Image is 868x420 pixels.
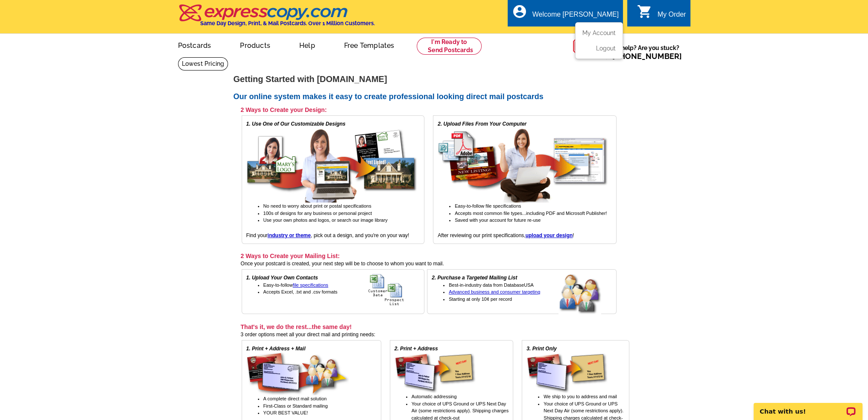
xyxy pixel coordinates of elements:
[432,275,517,281] em: 2. Purchase a Targeted Mailing List
[234,75,635,84] h1: Getting Started with [DOMAIN_NAME]
[526,232,573,238] a: upload your design
[246,346,306,352] em: 1. Print + Address + Mail
[395,352,476,393] img: print & address service
[573,34,598,59] img: help
[246,121,346,127] em: 1. Use One of Our Customizable Designs
[241,252,617,260] h3: 2 Ways to Create your Mailing List:
[263,289,338,294] span: Accepts Excel, .txt and .csv formats
[263,211,372,216] span: 100s of designs for any business or personal project
[293,282,328,288] a: file specifications
[449,297,512,302] span: Starting at only 10¢ per record
[598,52,682,61] span: Call
[263,217,388,223] span: Use your own photos and logos, or search our image library
[455,203,521,209] span: Easy-to-follow file specifications
[449,289,540,294] a: Advanced business and consumer targeting
[263,403,328,408] span: First-Class or Standard mailing
[412,401,414,406] span: Y
[612,52,682,61] a: [PHONE_NUMBER]
[438,121,526,127] em: 2. Upload Files From Your Computer
[241,261,444,267] span: Once your postcard is created, your next step will be to choose to whom you want to mail.
[455,217,541,223] span: Saved with your account for future re-use
[200,20,375,26] h4: Same Day Design, Print, & Mail Postcards. Over 1 Million Customers.
[178,10,375,26] a: Same Day Design, Print, & Mail Postcards. Over 1 Million Customers.
[263,282,328,288] span: Easy-to-follow
[532,11,619,23] div: Welcome [PERSON_NAME]
[438,128,608,203] img: upload your own design for free
[234,92,635,102] h2: Our online system makes it easy to create professional looking direct mail postcards
[241,332,376,338] span: 3 order options meet all your direct mail and printing needs:
[263,396,327,401] span: A complete direct mail solution
[544,401,546,406] span: Y
[241,106,617,114] h3: 2 Ways to Create your Design:
[558,274,612,315] img: buy a targeted mailing list
[582,29,616,36] a: My Account
[544,394,617,399] span: We ship to you to address and mail
[246,275,318,281] em: 1. Upload Your Own Contacts
[330,35,408,55] a: Free Templates
[449,282,534,288] span: Best-in-industry data from DatabaseUSA
[395,346,438,352] em: 2. Print + Address
[455,211,607,216] span: Accepts most common file types...including PDF and Microsoft Publisher!
[263,203,371,209] span: No need to worry about print or postal specifications
[268,232,311,238] a: industry or theme
[658,11,686,23] div: My Order
[526,346,557,352] em: 3. Print Only
[286,35,329,55] a: Help
[637,4,652,19] i: shopping_cart
[438,232,574,238] span: After reviewing our print specifications, !
[637,9,686,20] a: shopping_cart My Order
[596,45,616,52] a: Logout
[748,393,868,420] iframe: LiveChat chat widget
[526,352,608,393] img: printing only
[226,35,284,55] a: Products
[512,4,527,19] i: account_circle
[241,323,629,331] h3: That's it, we do the rest...the same day!
[598,44,686,61] span: Need help? Are you stuck?
[246,352,349,395] img: direct mail service
[263,410,308,415] span: YOUR BEST VALUE!
[368,274,420,306] img: upload your own address list for free
[164,35,225,55] a: Postcards
[246,128,417,203] img: free online postcard designs
[412,394,457,399] span: Automatic addressing
[246,232,409,238] span: Find your , pick out a design, and you're on your way!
